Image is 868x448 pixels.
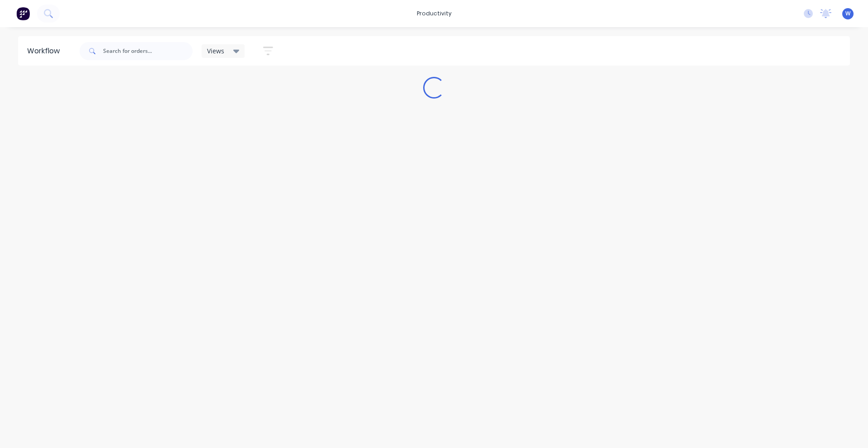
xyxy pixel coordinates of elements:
div: Workflow [27,46,64,57]
span: W [845,9,850,18]
input: Search for orders... [103,42,193,60]
span: Views [207,46,224,56]
img: Factory [16,7,30,20]
div: productivity [412,7,456,20]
